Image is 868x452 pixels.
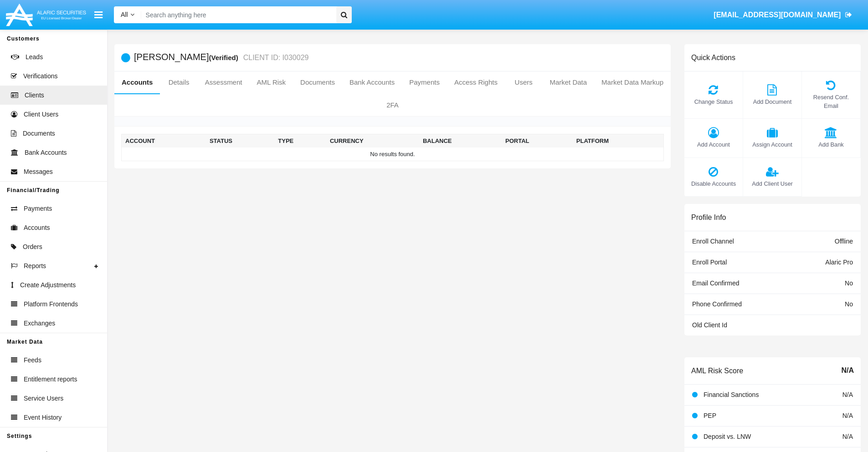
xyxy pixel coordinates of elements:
a: [EMAIL_ADDRESS][DOMAIN_NAME] [709,2,857,28]
span: Orders [23,242,42,252]
h5: [PERSON_NAME] [134,52,308,63]
div: (Verified) [209,52,241,63]
span: Alaric Pro [825,259,853,266]
span: Old Client Id [692,321,727,329]
th: Type [274,134,326,148]
span: Feeds [24,356,41,365]
span: Add Bank [806,140,856,149]
a: Payments [402,71,447,93]
span: Resend Conf. Email [806,93,856,110]
h6: AML Risk Score [691,366,743,375]
span: Platform Frontends [24,300,78,309]
a: Details [160,71,197,93]
span: Client Users [24,110,58,119]
h6: Profile Info [691,213,726,222]
span: Deposit vs. LNW [704,433,751,440]
td: No results found. [122,147,664,161]
input: Search [141,6,333,23]
span: Clients [25,91,44,100]
th: Balance [419,134,502,148]
span: [EMAIL_ADDRESS][DOMAIN_NAME] [714,11,841,19]
span: Leads [26,52,43,62]
span: Enroll Portal [692,259,727,266]
a: Market Data [542,71,594,93]
span: Phone Confirmed [692,300,742,308]
span: Create Adjustments [20,280,76,290]
span: Offline [835,238,853,245]
span: Bank Accounts [25,148,67,157]
a: All [114,10,141,20]
span: N/A [842,412,853,419]
th: Currency [326,134,419,148]
span: Add Document [748,97,797,106]
a: Bank Accounts [342,71,402,93]
span: Add Client User [748,179,797,188]
span: No [845,300,853,308]
th: Platform [573,134,664,148]
a: Access Rights [447,71,505,93]
span: Event History [24,413,62,422]
span: PEP [704,412,716,419]
a: Users [505,71,542,93]
span: All [121,11,128,18]
span: Add Account [689,140,738,149]
span: Reports [24,261,46,271]
span: Payments [24,204,52,213]
span: Change Status [689,97,738,106]
span: N/A [841,365,854,376]
span: Documents [23,129,55,138]
h6: Quick Actions [691,53,735,62]
span: N/A [842,433,853,440]
a: 2FA [114,94,671,116]
span: Financial Sanctions [704,391,759,398]
span: Verifications [23,71,57,81]
a: Accounts [114,71,160,93]
a: Assessment [198,71,250,93]
span: Entitlement reports [24,375,77,384]
span: Disable Accounts [689,179,738,188]
span: Assign Account [748,140,797,149]
span: Enroll Channel [692,238,734,245]
span: Service Users [24,394,63,403]
th: Status [206,134,274,148]
span: Email Confirmed [692,279,739,287]
img: Logo image [5,1,87,28]
span: Exchanges [24,319,55,328]
span: No [845,279,853,287]
span: Messages [24,167,53,177]
span: Accounts [24,223,50,233]
th: Portal [502,134,573,148]
a: Documents [293,71,342,93]
th: Account [122,134,206,148]
a: Market Data Markup [594,71,671,93]
a: AML Risk [249,71,293,93]
span: N/A [842,391,853,398]
small: CLIENT ID: I030029 [241,54,309,61]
